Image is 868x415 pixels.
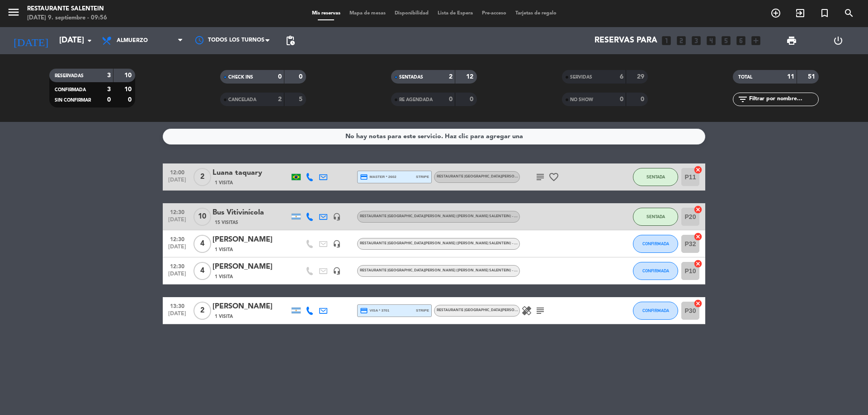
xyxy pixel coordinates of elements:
span: CONFIRMADA [55,88,86,92]
span: Lista de Espera [433,11,477,16]
button: menu [7,5,20,22]
strong: 11 [787,74,794,80]
i: headset_mic [333,267,341,275]
span: 12:00 [166,167,189,177]
i: credit_card [360,307,368,315]
span: RESTAURANTE [GEOGRAPHIC_DATA][PERSON_NAME] ([PERSON_NAME] Salentein) - A la carta [437,308,612,312]
input: Filtrar por nombre... [748,94,818,104]
button: SENTADA [633,208,678,226]
span: CONFIRMADA [642,268,669,273]
strong: 29 [637,74,646,80]
span: [DATE] [166,271,189,281]
span: Tarjetas de regalo [511,11,561,16]
span: 1 Visita [215,179,233,187]
span: 1 Visita [215,313,233,320]
span: CANCELADA [228,98,256,102]
strong: 51 [808,74,817,80]
div: [PERSON_NAME] [212,261,289,273]
span: 1 Visita [215,246,233,253]
span: RESTAURANTE [GEOGRAPHIC_DATA][PERSON_NAME] ([PERSON_NAME] Salentein) - A la carta [437,175,612,178]
i: cancel [693,165,703,174]
i: subject [535,172,546,182]
i: looks_3 [690,35,702,47]
span: Disponibilidad [390,11,433,16]
span: 12:30 [166,233,189,244]
strong: 5 [299,96,304,103]
span: Almuerzo [117,37,148,44]
span: RESTAURANTE [GEOGRAPHIC_DATA][PERSON_NAME] ([PERSON_NAME] Salentein) - Menú de Pasos [360,269,567,272]
span: TOTAL [738,75,752,79]
button: CONFIRMADA [633,235,678,253]
i: turned_in_not [819,8,830,19]
strong: 0 [620,96,623,103]
strong: 2 [278,96,282,103]
i: looks_one [660,35,672,47]
div: [DATE] 9. septiembre - 09:56 [27,14,107,23]
button: CONFIRMADA [633,262,678,280]
span: 12:30 [166,206,189,217]
div: LOG OUT [815,27,861,54]
strong: 10 [124,86,133,93]
i: healing [521,305,532,316]
span: [DATE] [166,244,189,254]
i: search [844,8,854,19]
i: cancel [693,259,703,268]
span: RE AGENDADA [399,98,433,102]
button: SENTADA [633,168,678,186]
span: Pre-acceso [477,11,511,16]
span: pending_actions [285,35,296,46]
strong: 12 [466,74,475,80]
span: 10 [193,208,211,226]
span: RESERVADAS [55,74,84,78]
i: [DATE] [7,31,55,51]
span: [DATE] [166,311,189,321]
span: visa * 3701 [360,307,389,315]
i: power_settings_new [833,35,844,46]
span: CHECK INS [228,75,253,79]
i: cancel [693,205,703,214]
span: 15 Visitas [215,219,238,226]
div: No hay notas para este servicio. Haz clic para agregar una [345,131,523,142]
div: Luana taquary [212,167,289,179]
span: RESTAURANTE [GEOGRAPHIC_DATA][PERSON_NAME] ([PERSON_NAME] Salentein) - Menú de Pasos [360,214,567,218]
span: 2 [193,168,211,186]
strong: 0 [278,74,282,80]
i: menu [7,5,20,19]
i: subject [535,305,546,316]
strong: 2 [449,74,453,80]
span: 2 [193,302,211,320]
strong: 0 [128,97,133,103]
i: favorite_border [548,172,559,182]
div: Bus Vitivinícola [212,207,289,219]
div: [PERSON_NAME] [212,234,289,246]
i: add_circle_outline [770,8,781,19]
span: 13:30 [166,300,189,311]
i: filter_list [737,94,748,105]
span: print [786,35,797,46]
span: Mapa de mesas [345,11,390,16]
span: NO SHOW [570,98,593,102]
i: headset_mic [333,213,341,221]
i: exit_to_app [795,8,806,19]
button: CONFIRMADA [633,302,678,320]
strong: 0 [449,96,453,103]
strong: 0 [470,96,475,103]
span: CONFIRMADA [642,308,669,313]
span: SENTADA [646,174,665,179]
i: looks_5 [720,35,732,47]
i: credit_card [360,173,368,181]
span: SIN CONFIRMAR [55,98,91,103]
i: add_box [750,35,762,47]
strong: 3 [107,72,111,79]
i: looks_two [675,35,687,47]
div: Restaurante Salentein [27,5,107,14]
span: 4 [193,235,211,253]
span: 12:30 [166,261,189,271]
span: SENTADAS [399,75,423,79]
span: stripe [416,308,429,313]
span: master * 2602 [360,173,396,181]
strong: 6 [620,74,623,80]
i: cancel [693,299,703,308]
span: stripe [416,174,429,180]
strong: 0 [641,96,646,103]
